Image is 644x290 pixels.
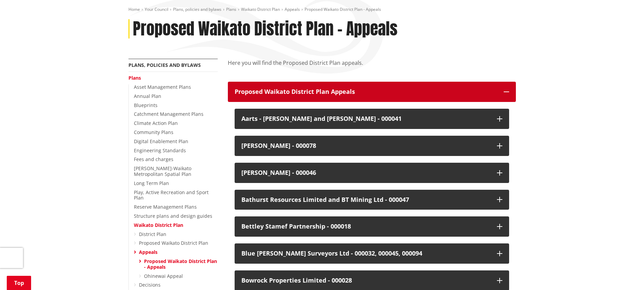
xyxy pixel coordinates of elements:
[134,120,178,126] a: Climate Action Plan
[139,231,166,237] a: District Plan
[128,62,201,68] a: Plans, policies and bylaws
[285,6,300,12] a: Appeals
[235,190,509,210] button: Bathurst Resources Limited and BT Mining Ltd - 000047
[228,82,516,102] button: Proposed Waikato District Plan Appeals
[305,6,381,12] span: Proposed Waikato District Plan - Appeals
[144,258,217,270] a: Proposed Waikato District Plan - Appeals
[139,249,158,255] a: Appeals
[235,136,509,156] button: [PERSON_NAME] - 000078
[7,276,31,290] a: Top
[241,115,490,122] div: Aarts - [PERSON_NAME] and [PERSON_NAME] - 000041
[128,6,140,12] a: Home
[226,6,236,12] a: Plans
[134,138,188,144] a: Digital Enablement Plan
[134,180,169,186] a: Long Term Plan
[134,189,209,201] a: Play, Active Recreation and Sport Plan
[235,109,509,129] button: Aarts - [PERSON_NAME] and [PERSON_NAME] - 000041
[235,88,497,95] p: Proposed Waikato District Plan Appeals
[173,6,221,12] a: Plans, policies and bylaws
[134,111,204,117] a: Catchment Management Plans
[139,240,208,246] a: Proposed Waikato District Plan
[241,142,490,149] div: [PERSON_NAME] - 000078
[241,223,490,230] div: Bettley Stamef Partnership - 000018
[235,243,509,264] button: Blue [PERSON_NAME] Surveyors Ltd - 000032, 000045, 000094
[134,102,158,108] a: Blueprints
[241,277,490,284] div: Bowrock Properties Limited - 000028
[241,196,490,203] div: Bathurst Resources Limited and BT Mining Ltd - 000047
[144,273,183,279] a: Ohinewai Appeal
[133,19,398,39] h1: Proposed Waikato District Plan - Appeals
[128,7,516,12] nav: breadcrumb
[134,165,191,177] a: [PERSON_NAME]-Waikato Metropolitan Spatial Plan
[134,84,191,90] a: Asset Management Plans
[134,213,212,219] a: Structure plans and design guides
[134,129,173,135] a: Community Plans
[139,282,161,288] a: Decisions
[613,262,637,286] iframe: Messenger Launcher
[235,216,509,237] button: Bettley Stamef Partnership - 000018
[134,93,161,99] a: Annual Plan
[128,75,141,81] a: Plans
[241,169,490,176] div: [PERSON_NAME] - 000046
[134,147,186,154] a: Engineering Standards
[241,6,280,12] a: Waikato District Plan
[134,204,197,210] a: Reserve Management Plans
[134,222,183,228] a: Waikato District Plan
[145,6,168,12] a: Your Council
[241,250,490,257] div: Blue [PERSON_NAME] Surveyors Ltd - 000032, 000045, 000094
[134,156,173,162] a: Fees and charges
[228,59,516,75] p: Here you will find the Proposed District Plan appeals.
[235,163,509,183] button: [PERSON_NAME] - 000046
